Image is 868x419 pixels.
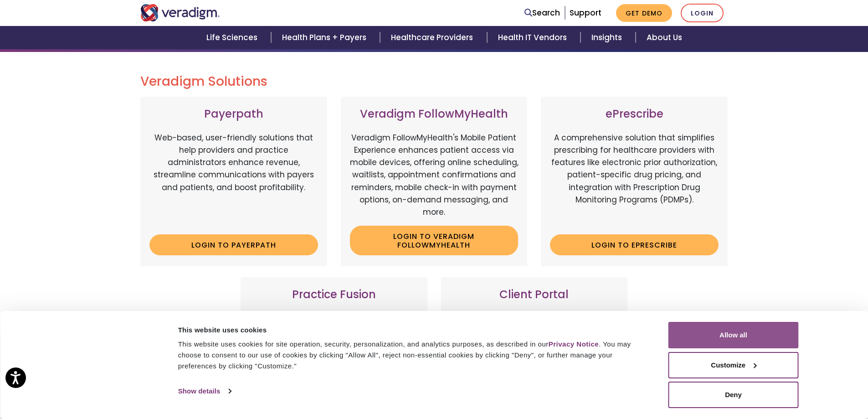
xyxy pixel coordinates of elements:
a: Login [681,4,724,22]
h2: Veradigm Solutions [140,74,728,89]
a: Login to ePrescribe [550,234,719,255]
button: Customize [668,352,799,378]
a: Support [570,7,601,18]
h3: Payerpath [149,108,318,121]
a: Privacy Notice [549,340,599,348]
a: Health IT Vendors [487,26,580,49]
p: Web-based, user-friendly solutions that help providers and practice administrators enhance revenu... [149,132,318,228]
button: Deny [668,382,799,408]
a: Search [524,7,560,19]
a: Healthcare Providers [380,26,487,49]
h3: ePrescribe [550,108,719,121]
p: Veradigm FollowMyHealth's Mobile Patient Experience enhances patient access via mobile devices, o... [350,132,519,218]
p: A comprehensive solution that simplifies prescribing for healthcare providers with features like ... [550,132,719,228]
h3: Client Portal [450,288,619,301]
button: Allow all [668,322,799,348]
h3: Practice Fusion [250,288,418,301]
a: Get Demo [616,4,672,22]
a: About Us [636,26,693,49]
a: Login to Veradigm FollowMyHealth [350,226,519,255]
img: Veradigm logo [140,4,220,21]
a: Life Sciences [195,26,271,49]
div: This website uses cookies [178,325,648,336]
a: Login to Payerpath [149,234,318,255]
div: This website uses cookies for site operation, security, personalization, and analytics purposes, ... [178,339,648,372]
a: Show details [178,384,231,398]
a: Insights [580,26,636,49]
h3: Veradigm FollowMyHealth [350,108,519,121]
a: Health Plans + Payers [271,26,380,49]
